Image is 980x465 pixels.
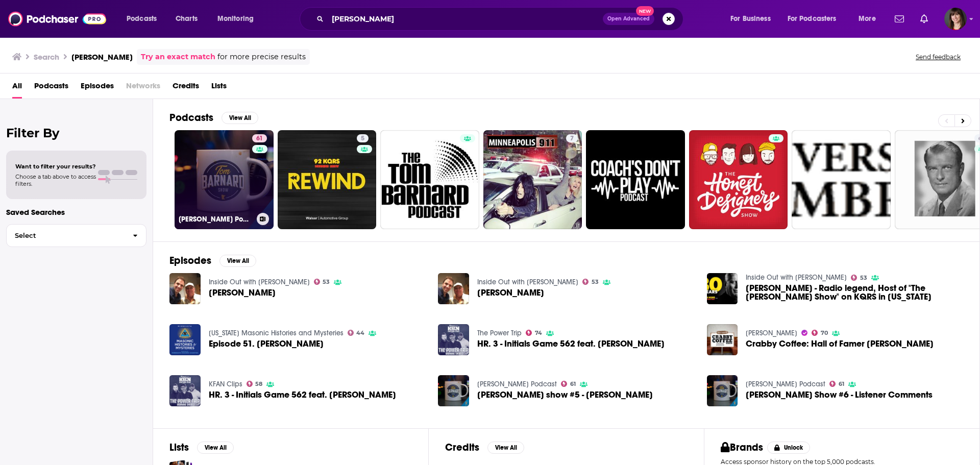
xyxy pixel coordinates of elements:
a: 5 [278,130,377,229]
img: User Profile [944,8,967,30]
span: 7 [570,134,574,144]
a: Tom Barnard [477,288,544,297]
a: HR. 3 - Initials Game 562 feat. Tom Barnard [477,339,665,348]
a: Inside Out with Paul Mecurio [209,278,310,286]
button: Select [6,224,146,247]
a: Show notifications dropdown [891,10,908,28]
img: Tom Barnard [169,273,201,304]
span: HR. 3 - Initials Game 562 feat. [PERSON_NAME] [477,339,665,348]
span: Networks [126,78,160,99]
img: HR. 3 - Initials Game 562 feat. Tom Barnard [438,324,469,355]
span: For Business [730,12,771,26]
a: Charts [169,11,204,27]
input: Search podcasts, credits, & more... [328,11,603,27]
a: KFAN Clips [209,380,242,388]
a: 61 [561,381,576,387]
a: Show notifications dropdown [916,10,932,28]
span: for more precise results [217,51,306,63]
img: Crabby Coffee: Hall of Famer Tom Barnard [707,324,738,355]
a: 74 [526,330,542,336]
a: CreditsView All [445,441,524,454]
span: 61 [839,382,844,386]
span: 53 [860,276,867,280]
img: Tom Barnard show #5 - Don Shelby [438,375,469,406]
button: open menu [781,11,851,27]
span: 44 [356,331,364,335]
span: Select [7,232,125,239]
button: Show profile menu [944,8,967,30]
a: 61 [252,134,267,142]
a: 7 [566,134,578,142]
a: Minnesota Masonic Histories and Mysteries [209,329,344,337]
h2: Filter By [6,126,146,140]
a: Tom Barnard - Radio legend, Host of "The Tom Barnard Show" on KQRS in Minnesota [746,284,963,301]
span: Podcasts [127,12,157,26]
img: Tom Barnard Show #6 - Listener Comments [707,375,738,406]
a: HR. 3 - Initials Game 562 feat. Tom Barnard [209,390,396,399]
span: Credits [173,78,199,99]
a: Inside Out with Paul Mecurio [477,278,578,286]
span: [PERSON_NAME] [209,288,276,297]
a: ListsView All [169,441,234,454]
button: open menu [851,11,889,27]
p: Saved Searches [6,207,146,217]
a: Garage Logic [746,329,797,337]
a: 7 [483,130,582,229]
span: 58 [255,382,262,386]
a: 58 [247,381,263,387]
button: open menu [723,11,783,27]
span: [PERSON_NAME] - Radio legend, Host of "The [PERSON_NAME] Show" on KQRS in [US_STATE] [746,284,963,301]
span: For Podcasters [788,12,837,26]
button: View All [197,442,234,454]
h3: [PERSON_NAME] [71,52,133,62]
span: Episode 51. [PERSON_NAME] [209,339,324,348]
img: Tom Barnard [438,273,469,304]
span: Episodes [81,78,114,99]
h3: Search [34,52,59,62]
button: View All [219,255,256,267]
span: 53 [592,280,599,284]
a: All [12,78,22,99]
span: Choose a tab above to access filters. [15,173,96,187]
button: Send feedback [913,53,964,61]
h2: Podcasts [169,111,213,124]
a: Podcasts [34,78,68,99]
a: 53 [851,275,867,281]
a: 70 [812,330,828,336]
img: Episode 51. Tom Barnard [169,324,201,355]
span: Charts [176,12,198,26]
a: Inside Out with Paul Mecurio [746,273,847,282]
img: Podchaser - Follow, Share and Rate Podcasts [8,9,106,29]
span: 53 [323,280,330,284]
a: 61 [829,381,844,387]
button: Open AdvancedNew [603,13,654,25]
span: New [636,6,654,16]
a: EpisodesView All [169,254,256,267]
a: Try an exact match [141,51,215,63]
a: 44 [348,330,365,336]
a: The Power Trip [477,329,522,337]
a: 5 [357,134,369,142]
a: 53 [314,279,330,285]
a: 61[PERSON_NAME] Podcast [175,130,274,229]
span: [PERSON_NAME] [477,288,544,297]
button: View All [487,442,524,454]
a: Tom Barnard [209,288,276,297]
span: 61 [570,382,576,386]
span: Want to filter your results? [15,163,96,170]
img: HR. 3 - Initials Game 562 feat. Tom Barnard [169,375,201,406]
img: Tom Barnard - Radio legend, Host of "The Tom Barnard Show" on KQRS in Minnesota [707,273,738,304]
span: Logged in as AKChaney [944,8,967,30]
span: Monitoring [217,12,254,26]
